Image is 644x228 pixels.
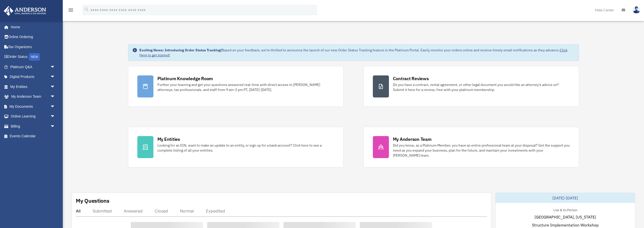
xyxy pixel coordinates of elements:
a: Click Here to get started! [139,48,567,57]
a: Home [4,22,60,32]
div: Closed [155,208,168,213]
div: Normal [180,208,194,213]
a: Order StatusNEW [4,52,63,62]
a: Platinum Knowledge Room Further your learning and get your questions answered real-time with dire... [128,66,343,107]
span: Structure Implementation Workshop [532,222,599,228]
span: arrow_drop_down [50,111,60,122]
div: Expedited [206,208,225,213]
a: Digital Productsarrow_drop_down [4,72,63,82]
img: Anderson Advisors Platinum Portal [2,6,48,16]
span: arrow_drop_down [50,82,60,92]
div: My Questions [76,197,109,204]
div: All [76,208,81,213]
a: Events Calendar [4,131,63,141]
a: My Entities Looking for an EIN, want to make an update to an entity, or sign up for a bank accoun... [128,127,343,167]
div: Submitted [93,208,112,213]
a: My Entitiesarrow_drop_down [4,82,63,92]
div: [DATE]-[DATE] [496,193,635,203]
div: Based on your feedback, we're thrilled to announce the launch of our new Order Status Tracking fe... [139,48,575,58]
a: Platinum Q&Aarrow_drop_down [4,62,63,72]
div: Live & In-Person [549,207,581,212]
a: My Documentsarrow_drop_down [4,101,63,111]
div: Did you know, as a Platinum Member, you have an entire professional team at your disposal? Get th... [393,143,570,158]
div: My Entities [157,136,180,142]
div: NEW [29,53,40,61]
div: Contract Reviews [393,75,429,82]
div: Answered [124,208,143,213]
span: arrow_drop_down [50,62,60,72]
img: User Pic [633,6,640,14]
a: My Anderson Teamarrow_drop_down [4,92,63,102]
span: [GEOGRAPHIC_DATA], [US_STATE] [535,214,596,220]
div: Looking for an EIN, want to make an update to an entity, or sign up for a bank account? Click her... [157,143,334,153]
a: menu [68,9,74,13]
a: Online Learningarrow_drop_down [4,111,63,122]
a: Contract Reviews Do you have a contract, rental agreement, or other legal document you would like... [364,66,579,107]
span: arrow_drop_down [50,72,60,82]
div: Do you have a contract, rental agreement, or other legal document you would like an attorney's ad... [393,82,570,92]
span: arrow_drop_down [50,92,60,102]
div: Further your learning and get your questions answered real-time with direct access to [PERSON_NAM... [157,82,334,92]
a: Online Ordering [4,32,63,42]
span: arrow_drop_down [50,101,60,112]
span: arrow_drop_down [50,121,60,132]
a: Tax Organizers [4,42,63,52]
i: menu [68,7,74,13]
i: search [84,7,89,12]
a: Billingarrow_drop_down [4,121,63,131]
div: Platinum Knowledge Room [157,75,213,82]
div: My Anderson Team [393,136,432,142]
a: My Anderson Team Did you know, as a Platinum Member, you have an entire professional team at your... [364,127,579,167]
strong: Exciting News: Introducing Order Status Tracking! [139,48,222,52]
